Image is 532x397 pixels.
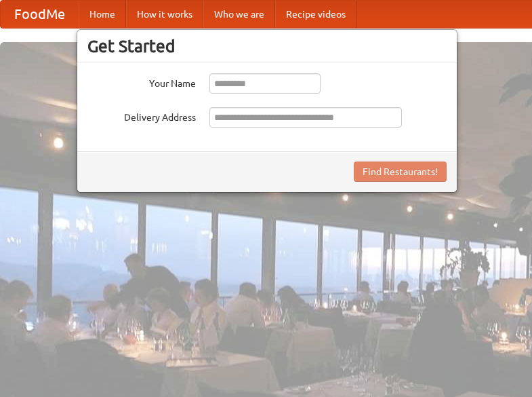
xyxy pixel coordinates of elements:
[203,1,275,28] a: Who we are
[87,73,196,90] label: Your Name
[354,162,447,182] button: Find Restaurants!
[79,1,126,28] a: Home
[87,36,447,56] h3: Get Started
[1,1,79,28] a: FoodMe
[275,1,356,28] a: Recipe videos
[87,107,196,124] label: Delivery Address
[126,1,203,28] a: How it works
